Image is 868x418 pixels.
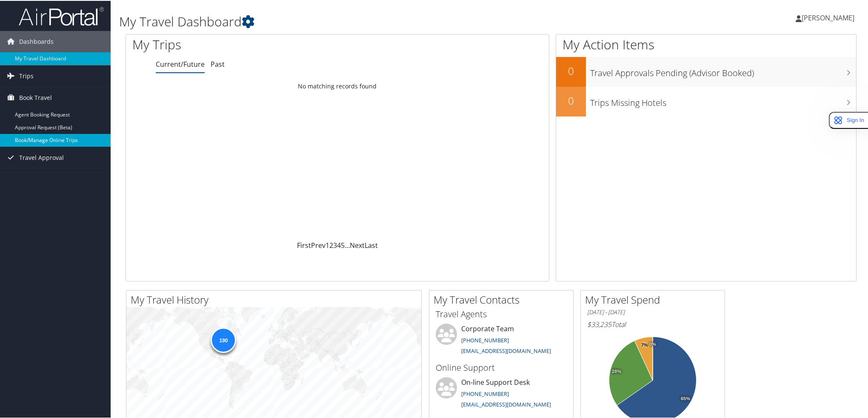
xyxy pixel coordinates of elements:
h2: My Travel History [131,292,421,306]
h3: Online Support [436,361,567,373]
span: Trips [19,65,34,86]
a: 2 [329,240,333,249]
span: … [345,240,350,249]
h2: 0 [556,63,586,77]
span: Dashboards [19,30,54,51]
a: Last [365,240,378,249]
a: 4 [337,240,341,249]
a: Prev [311,240,325,249]
h1: My Trips [132,35,366,53]
h2: 0 [556,93,586,107]
img: airportal-logo.png [19,6,104,26]
a: 0Travel Approvals Pending (Advisor Booked) [556,56,856,86]
a: Next [350,240,365,249]
h3: Trips Missing Hotels [590,92,856,108]
span: [PERSON_NAME] [802,12,854,22]
a: 3 [333,240,337,249]
tspan: 65% [681,395,690,401]
a: [PHONE_NUMBER] [461,389,509,397]
h3: Travel Approvals Pending (Advisor Booked) [590,62,856,78]
a: [PHONE_NUMBER] [461,336,509,343]
tspan: 28% [612,368,621,373]
span: Travel Approval [19,146,64,168]
tspan: 7% [641,342,648,347]
a: [EMAIL_ADDRESS][DOMAIN_NAME] [461,400,551,407]
a: 1 [325,240,329,249]
h2: My Travel Spend [585,292,725,306]
h6: [DATE] - [DATE] [587,307,718,316]
a: First [297,240,311,249]
span: Book Travel [19,86,52,108]
span: $33,235 [587,319,611,328]
tspan: 0% [649,341,656,346]
h2: My Travel Contacts [434,292,573,306]
a: 0Trips Missing Hotels [556,86,856,116]
a: 5 [341,240,345,249]
h6: Total [587,319,718,328]
h1: My Travel Dashboard [119,12,615,30]
a: Current/Future [156,59,205,68]
a: [EMAIL_ADDRESS][DOMAIN_NAME] [461,346,551,354]
h3: Travel Agents [436,307,567,319]
a: [PERSON_NAME] [796,4,863,30]
a: Past [211,59,225,68]
h1: My Action Items [556,35,856,53]
li: Corporate Team [431,323,571,358]
div: 190 [211,326,236,352]
td: No matching records found [126,78,549,93]
li: On-line Support Desk [431,376,571,411]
